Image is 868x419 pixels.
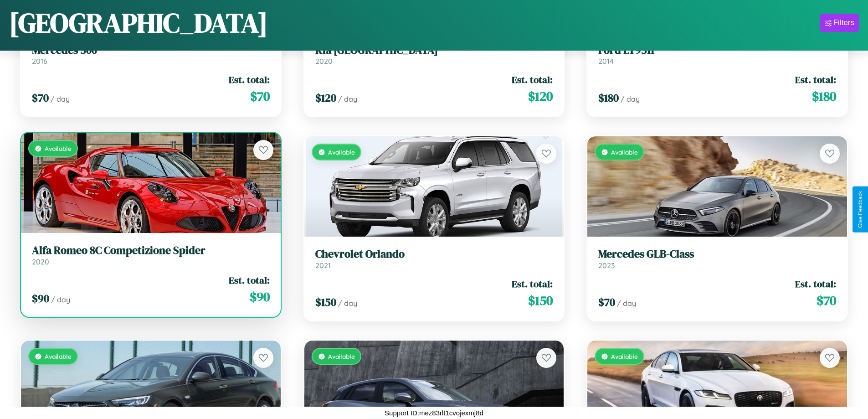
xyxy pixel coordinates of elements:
[250,288,270,306] span: $ 90
[812,87,836,105] span: $ 180
[857,191,863,228] div: Give Feedback
[315,248,553,270] a: Chevrolet Orlando2021
[611,352,638,360] span: Available
[32,90,49,105] span: $ 70
[817,291,836,310] span: $ 70
[598,248,836,261] h3: Mercedes GLB-Class
[598,248,836,270] a: Mercedes GLB-Class2023
[32,44,270,66] a: Mercedes 3002016
[315,248,553,261] h3: Chevrolet Orlando
[315,44,553,57] h3: Kia [GEOGRAPHIC_DATA]
[512,277,553,290] span: Est. total:
[328,352,355,360] span: Available
[229,274,270,287] span: Est. total:
[598,57,614,66] span: 2014
[598,261,615,270] span: 2023
[598,90,619,105] span: $ 180
[51,295,70,304] span: / day
[833,18,854,27] div: Filters
[229,73,270,86] span: Est. total:
[621,94,640,103] span: / day
[338,299,357,308] span: / day
[32,244,270,257] h3: Alfa Romeo 8C Competizione Spider
[315,90,336,105] span: $ 120
[32,57,47,66] span: 2016
[512,73,553,86] span: Est. total:
[528,291,553,310] span: $ 150
[250,87,270,105] span: $ 70
[315,261,331,270] span: 2021
[32,291,49,306] span: $ 90
[611,148,638,156] span: Available
[9,4,268,41] h1: [GEOGRAPHIC_DATA]
[45,352,72,360] span: Available
[328,148,355,156] span: Available
[617,299,636,308] span: / day
[45,145,72,152] span: Available
[528,87,553,105] span: $ 120
[338,94,357,103] span: / day
[795,277,836,290] span: Est. total:
[51,94,70,103] span: / day
[598,44,836,66] a: Ford LT95112014
[385,407,483,419] p: Support ID: mez83rlt1cvojexmj8d
[32,257,49,266] span: 2020
[32,244,270,266] a: Alfa Romeo 8C Competizione Spider2020
[795,73,836,86] span: Est. total:
[598,295,615,310] span: $ 70
[820,14,859,32] button: Filters
[315,295,336,310] span: $ 150
[315,44,553,66] a: Kia [GEOGRAPHIC_DATA]2020
[315,57,333,66] span: 2020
